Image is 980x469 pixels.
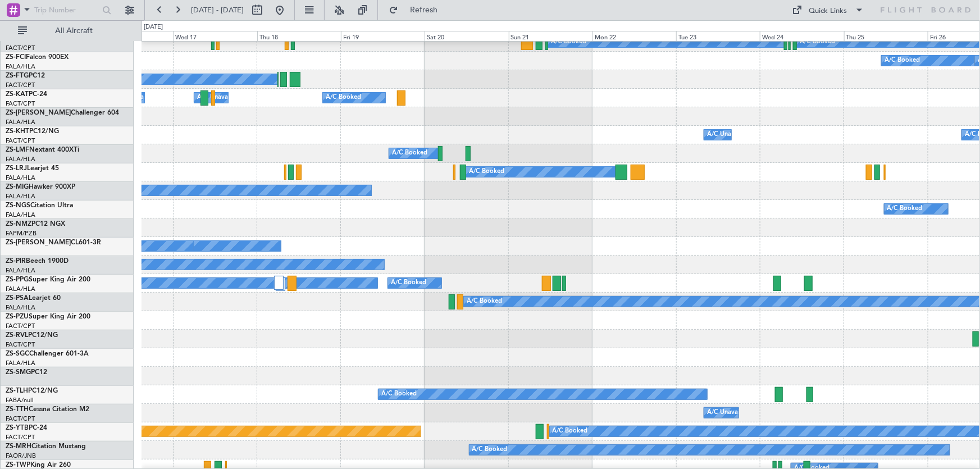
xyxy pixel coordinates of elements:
[425,31,508,41] div: Sat 20
[6,452,36,460] a: FAOR/JNB
[6,128,29,135] span: ZS-KHT
[6,322,35,330] a: FACT/CPT
[885,52,920,69] div: A/C Booked
[551,34,586,51] div: A/C Booked
[384,1,451,19] button: Refresh
[173,31,257,41] div: Wed 17
[6,388,58,394] a: ZS-TLHPC12/NG
[6,91,29,98] span: ZS-KAT
[6,295,29,302] span: ZS-PSA
[191,5,244,15] span: [DATE] - [DATE]
[469,163,504,180] div: A/C Booked
[6,350,89,357] a: ZS-SGCChallenger 601-3A
[6,184,29,190] span: ZS-MIG
[6,396,34,404] a: FABA/null
[887,201,923,217] div: A/C Booked
[6,72,29,79] span: ZS-FTG
[6,258,26,265] span: ZS-PIR
[509,31,592,41] div: Sun 21
[800,34,835,51] div: A/C Booked
[6,313,90,320] a: ZS-PZUSuper King Air 200
[6,285,35,293] a: FALA/HLA
[6,388,28,394] span: ZS-TLH
[144,22,163,32] div: [DATE]
[6,406,29,413] span: ZS-TTH
[6,72,45,79] a: ZS-FTGPC12
[592,31,676,41] div: Mon 22
[12,22,122,40] button: All Aircraft
[6,239,101,246] a: ZS-[PERSON_NAME]CL601-3R
[6,165,27,172] span: ZS-LRJ
[6,221,65,227] a: ZS-NMZPC12 NGX
[6,165,59,172] a: ZS-LRJLearjet 45
[6,359,35,367] a: FALA/HLA
[381,386,417,403] div: A/C Booked
[6,433,35,441] a: FACT/CPT
[6,62,35,71] a: FALA/HLA
[6,136,35,145] a: FACT/CPT
[6,462,71,468] a: ZS-TWPKing Air 260
[6,184,75,190] a: ZS-MIGHawker 900XP
[6,369,31,376] span: ZS-SMG
[6,81,35,89] a: FACT/CPT
[6,266,35,275] a: FALA/HLA
[6,202,73,209] a: ZS-NGSCitation Ultra
[257,31,341,41] div: Thu 18
[6,221,31,227] span: ZS-NMZ
[6,425,47,431] a: ZS-YTBPC-24
[6,91,47,98] a: ZS-KATPC-24
[6,443,86,450] a: ZS-MRHCitation Mustang
[6,229,37,238] a: FAPM/PZB
[6,211,35,219] a: FALA/HLA
[6,276,90,283] a: ZS-PPGSuper King Air 200
[6,174,35,182] a: FALA/HLA
[707,404,754,421] div: A/C Unavailable
[787,1,870,19] button: Quick Links
[760,31,844,41] div: Wed 24
[6,415,35,423] a: FACT/CPT
[6,369,47,376] a: ZS-SMGPC12
[29,27,118,35] span: All Aircraft
[6,340,35,349] a: FACT/CPT
[34,2,99,19] input: Trip Number
[391,275,426,292] div: A/C Booked
[809,6,847,17] div: Quick Links
[6,406,89,413] a: ZS-TTHCessna Citation M2
[6,147,79,153] a: ZS-LMFNextant 400XTi
[472,441,508,458] div: A/C Booked
[6,313,29,320] span: ZS-PZU
[6,202,30,209] span: ZS-NGS
[6,332,58,339] a: ZS-RVLPC12/NG
[6,332,28,339] span: ZS-RVL
[6,99,35,108] a: FACT/CPT
[6,155,35,163] a: FALA/HLA
[6,110,71,116] span: ZS-[PERSON_NAME]
[6,239,71,246] span: ZS-[PERSON_NAME]
[341,31,425,41] div: Fri 19
[6,443,31,450] span: ZS-MRH
[6,192,35,201] a: FALA/HLA
[6,303,35,312] a: FALA/HLA
[6,295,61,302] a: ZS-PSALearjet 60
[467,293,502,310] div: A/C Booked
[6,276,29,283] span: ZS-PPG
[6,118,35,126] a: FALA/HLA
[197,89,244,106] div: A/C Unavailable
[400,6,448,14] span: Refresh
[6,110,119,116] a: ZS-[PERSON_NAME]Challenger 604
[6,462,30,468] span: ZS-TWP
[326,89,361,106] div: A/C Booked
[6,54,69,61] a: ZS-FCIFalcon 900EX
[676,31,760,41] div: Tue 23
[6,425,29,431] span: ZS-YTB
[6,147,29,153] span: ZS-LMF
[6,44,35,52] a: FACT/CPT
[6,258,69,265] a: ZS-PIRBeech 1900D
[707,126,754,143] div: A/C Unavailable
[553,423,588,440] div: A/C Booked
[392,145,427,162] div: A/C Booked
[844,31,928,41] div: Thu 25
[6,54,26,61] span: ZS-FCI
[6,128,59,135] a: ZS-KHTPC12/NG
[6,350,29,357] span: ZS-SGC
